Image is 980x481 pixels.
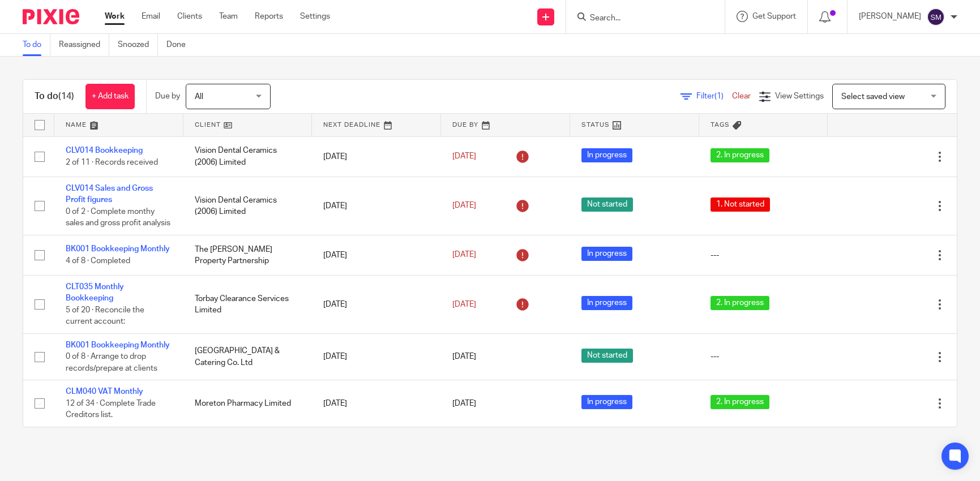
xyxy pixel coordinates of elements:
a: Team [219,11,238,22]
td: [DATE] [312,235,441,275]
a: Clients [177,11,202,22]
span: 4 of 8 · Completed [66,257,130,265]
a: Reports [255,11,283,22]
span: 2. In progress [711,296,769,310]
span: In progress [581,148,632,162]
span: 12 of 34 · Complete Trade Creditors list. [66,400,156,419]
td: [DATE] [312,333,441,380]
span: 0 of 8 · Arrange to drop records/prepare at clients [66,353,157,372]
img: Pixie [23,9,79,24]
a: BK001 Bookkeeping Monthly [66,245,170,253]
span: 0 of 2 · Complete monthy sales and gross profit analysis [66,208,170,227]
td: The [PERSON_NAME] Property Partnership [183,235,313,275]
div: --- [711,250,817,261]
span: In progress [581,247,632,261]
span: Get Support [752,12,796,20]
td: [GEOGRAPHIC_DATA] & Catering Co. Ltd [183,333,313,380]
a: Snoozed [118,34,158,56]
span: [DATE] [452,251,476,259]
span: [DATE] [452,153,476,161]
p: Due by [155,91,180,102]
span: 5 of 20 · Reconcile the current account: [66,306,144,326]
span: 2. In progress [711,148,769,162]
span: In progress [581,296,632,310]
a: + Add task [85,84,135,109]
td: Vision Dental Ceramics (2006) Limited [183,136,313,177]
td: [DATE] [312,380,441,427]
span: [DATE] [452,400,476,407]
span: 2 of 11 · Records received [66,158,158,166]
span: (14) [58,92,74,101]
span: (1) [714,92,724,100]
div: --- [711,351,817,362]
span: [DATE] [452,202,476,210]
td: Moreton Pharmacy Limited [183,380,313,427]
a: Work [105,11,125,22]
a: CLV014 Sales and Gross Profit figures [66,184,153,204]
span: Tags [711,122,730,128]
h1: To do [35,91,74,102]
span: Not started [581,197,633,212]
span: [DATE] [452,353,476,361]
a: Clear [732,92,751,100]
a: Reassigned [59,34,109,56]
a: BK001 Bookkeeping Monthly [66,341,170,349]
span: Not started [581,349,633,363]
span: [DATE] [452,300,476,308]
a: CLV014 Bookkeeping [66,147,143,154]
span: In progress [581,395,632,409]
a: CLT035 Monthly Bookkeeping [66,283,124,302]
td: [DATE] [312,177,441,235]
span: View Settings [775,92,824,100]
p: [PERSON_NAME] [859,11,921,22]
a: Done [166,34,194,56]
input: Search [589,14,691,24]
td: [DATE] [312,276,441,334]
span: All [195,93,203,101]
td: [DATE] [312,136,441,177]
span: 1. Not started [711,197,770,212]
a: CLM040 VAT Monthly [66,388,143,396]
span: Select saved view [841,93,905,101]
a: Email [142,11,160,22]
img: svg%3E [927,8,945,26]
a: To do [23,34,50,56]
span: Filter [696,92,732,100]
a: Settings [300,11,330,22]
td: Vision Dental Ceramics (2006) Limited [183,177,313,235]
span: 2. In progress [711,395,769,409]
td: Torbay Clearance Services Limited [183,276,313,334]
